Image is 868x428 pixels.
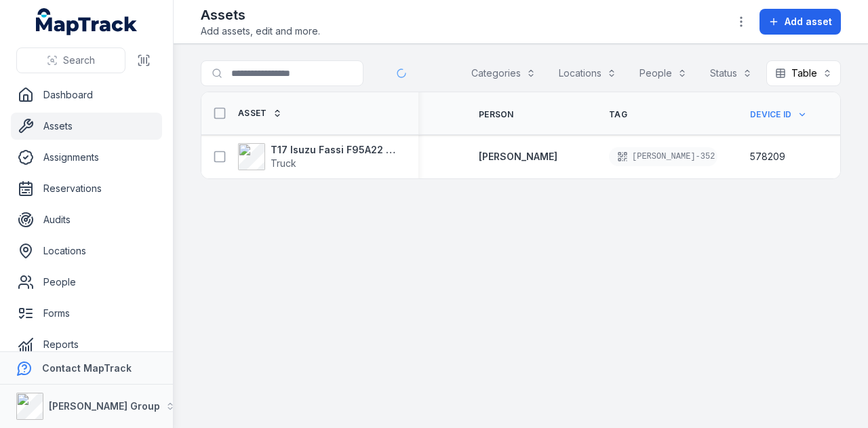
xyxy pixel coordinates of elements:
a: Device ID [750,109,807,120]
span: Person [479,109,514,120]
a: Reports [11,331,162,358]
button: Add asset [759,9,841,35]
span: Add asset [785,15,832,28]
span: Device ID [750,109,792,120]
a: People [11,269,162,296]
a: Locations [11,237,162,265]
button: Locations [550,60,625,86]
a: Forms [11,300,162,327]
button: Table [766,60,841,86]
span: Asset [238,108,267,119]
a: T17 Isuzu Fassi F95A22 with HiabTruck [238,143,402,170]
div: [PERSON_NAME]-352 [609,147,717,166]
span: Tag [609,109,627,120]
a: Asset [238,108,282,119]
strong: [PERSON_NAME] Group [49,400,160,412]
button: Status [701,60,761,86]
span: Truck [271,157,296,169]
a: Audits [11,206,162,233]
a: Assets [11,113,162,140]
a: MapTrack [36,8,138,35]
a: Reservations [11,175,162,202]
button: People [631,60,696,86]
span: 578209 [750,150,785,163]
a: Dashboard [11,81,162,109]
span: Search [63,54,95,67]
span: Add assets, edit and more. [201,24,320,38]
button: Search [16,47,125,73]
strong: T17 Isuzu Fassi F95A22 with Hiab [271,143,402,157]
button: Categories [462,60,545,86]
strong: Contact MapTrack [42,362,132,374]
h2: Assets [201,5,320,24]
a: Assignments [11,144,162,171]
a: [PERSON_NAME] [479,150,557,163]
